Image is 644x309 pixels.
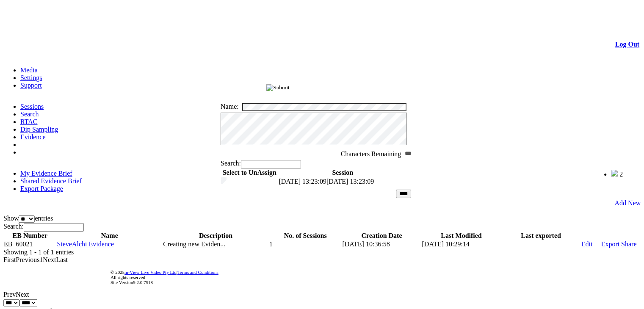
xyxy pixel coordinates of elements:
td: [DATE] 13:23:09[DATE] 13:23:09 [278,177,407,186]
th: Session: activate to sort column ascending [278,168,407,177]
input: Submit [266,84,290,91]
label: Search: [221,160,301,167]
input: Search: [241,160,301,168]
th: Select to UnAssign [221,168,278,177]
span: Name: [221,103,239,110]
div: Characters Remaining [214,147,422,158]
span: Edit Evidence Brief [219,84,266,91]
